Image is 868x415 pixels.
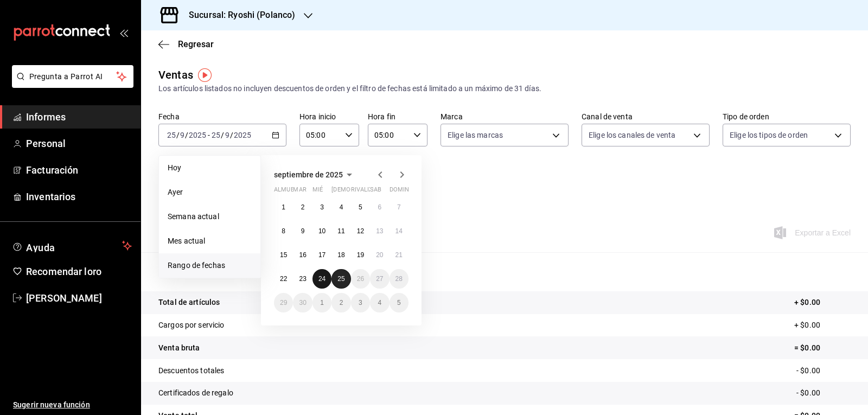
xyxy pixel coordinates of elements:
[794,298,820,307] font: + $0.00
[340,299,343,307] font: 2
[794,343,820,352] font: = $0.00
[397,203,401,211] font: 7
[397,299,401,307] abbr: 5 de octubre de 2025
[301,227,305,235] font: 9
[376,275,383,283] abbr: 27 de septiembre de 2025
[280,275,287,283] font: 22
[119,28,128,37] button: abrir_cajón_menú
[331,197,350,217] button: 4 de septiembre de 2025
[26,266,101,277] font: Recomendar loro
[331,221,350,241] button: 11 de septiembre de 2025
[448,131,503,139] font: Elige las marcas
[299,275,306,283] abbr: 23 de septiembre de 2025
[280,299,287,307] abbr: 29 de septiembre de 2025
[318,227,325,235] font: 10
[301,203,305,211] abbr: 2 de septiembre de 2025
[794,321,820,329] font: + $0.00
[359,299,362,307] font: 3
[337,275,344,283] abbr: 25 de septiembre de 2025
[730,131,808,139] font: Elige los tipos de orden
[299,251,306,259] font: 16
[293,245,312,265] button: 16 de septiembre de 2025
[280,275,287,283] abbr: 22 de septiembre de 2025
[301,227,305,235] abbr: 9 de septiembre de 2025
[282,227,285,235] abbr: 8 de septiembre de 2025
[723,112,769,121] font: Tipo de orden
[337,227,344,235] font: 11
[26,111,66,123] font: Informes
[359,299,362,307] abbr: 3 de octubre de 2025
[208,131,210,139] font: -
[312,293,331,312] button: 1 de octubre de 2025
[158,388,233,397] font: Certificados de regalo
[390,221,409,241] button: 14 de septiembre de 2025
[185,131,188,139] font: /
[370,245,389,265] button: 20 de septiembre de 2025
[299,275,306,283] font: 23
[188,131,207,139] input: ----
[395,275,403,283] abbr: 28 de septiembre de 2025
[274,221,293,241] button: 8 de septiembre de 2025
[376,227,383,235] abbr: 13 de septiembre de 2025
[376,251,383,259] abbr: 20 de septiembre de 2025
[198,68,212,82] img: Marcador de información sobre herramientas
[359,203,362,211] font: 5
[318,227,325,235] abbr: 10 de septiembre de 2025
[340,203,343,211] font: 4
[337,251,344,259] abbr: 18 de septiembre de 2025
[26,138,66,149] font: Personal
[340,299,343,307] abbr: 2 de octubre de 2025
[312,186,323,197] abbr: miércoles
[357,227,364,235] font: 12
[370,186,381,193] font: sab
[12,65,133,88] button: Pregunta a Parrot AI
[293,186,306,193] font: mar
[230,131,233,139] font: /
[293,269,312,289] button: 23 de septiembre de 2025
[582,112,633,121] font: Canal de venta
[397,299,401,307] font: 5
[178,39,214,49] font: Regresar
[274,197,293,217] button: 1 de septiembre de 2025
[274,293,293,312] button: 29 de septiembre de 2025
[189,10,295,20] font: Sucursal: Ryoshi (Polanco)
[158,112,180,121] font: Fecha
[274,170,343,179] font: septiembre de 2025
[282,203,285,211] font: 1
[167,131,176,139] input: --
[376,251,383,259] font: 20
[26,164,78,176] font: Facturación
[351,245,370,265] button: 19 de septiembre de 2025
[320,203,324,211] font: 3
[282,227,285,235] font: 8
[320,299,324,307] font: 1
[320,299,324,307] abbr: 1 de octubre de 2025
[390,293,409,312] button: 5 de octubre de 2025
[378,299,381,307] abbr: 4 de octubre de 2025
[395,251,403,259] font: 21
[293,221,312,241] button: 9 de septiembre de 2025
[357,227,364,235] abbr: 12 de septiembre de 2025
[312,197,331,217] button: 3 de septiembre de 2025
[357,251,364,259] abbr: 19 de septiembre de 2025
[280,251,287,259] abbr: 15 de septiembre de 2025
[337,275,344,283] font: 25
[233,131,252,139] input: ----
[351,293,370,312] button: 3 de octubre de 2025
[299,112,336,121] font: Hora inicio
[168,212,219,221] font: Semana actual
[318,251,325,259] abbr: 17 de septiembre de 2025
[395,227,403,235] font: 14
[337,251,344,259] font: 18
[390,245,409,265] button: 21 de septiembre de 2025
[589,131,675,139] font: Elige los canales de venta
[26,242,55,253] font: Ayuda
[390,186,416,193] font: dominio
[158,343,200,352] font: Venta bruta
[158,84,541,93] font: Los artículos listados no incluyen descuentos de orden y el filtro de fechas está limitado a un m...
[357,251,364,259] font: 19
[390,186,416,197] abbr: domingo
[390,269,409,289] button: 28 de septiembre de 2025
[282,203,285,211] abbr: 1 de septiembre de 2025
[340,203,343,211] abbr: 4 de septiembre de 2025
